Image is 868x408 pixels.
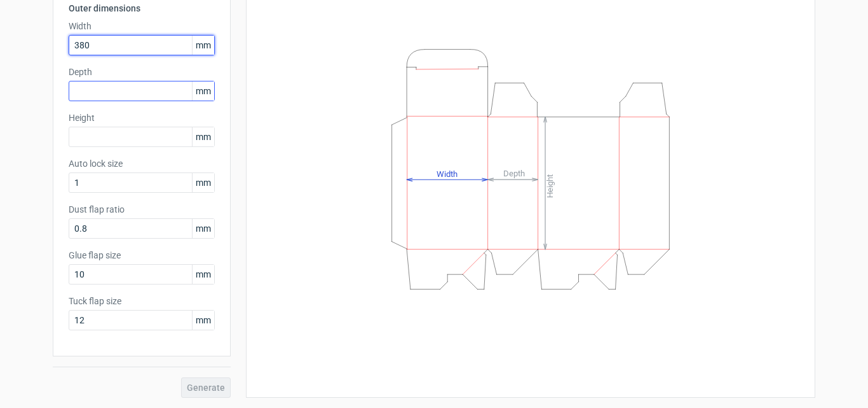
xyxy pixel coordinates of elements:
h3: Outer dimensions [69,2,215,15]
label: Glue flap size [69,249,215,262]
span: mm [192,173,214,192]
tspan: Depth [503,169,525,178]
label: Dust flap ratio [69,203,215,216]
label: Depth [69,66,215,78]
span: mm [192,265,214,284]
span: mm [192,36,214,55]
span: mm [192,311,214,330]
span: mm [192,81,214,101]
label: Height [69,111,215,124]
label: Auto lock size [69,157,215,170]
tspan: Height [545,174,555,197]
label: Tuck flap size [69,295,215,307]
span: mm [192,219,214,238]
label: Width [69,20,215,32]
tspan: Width [437,169,458,178]
span: mm [192,127,214,146]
